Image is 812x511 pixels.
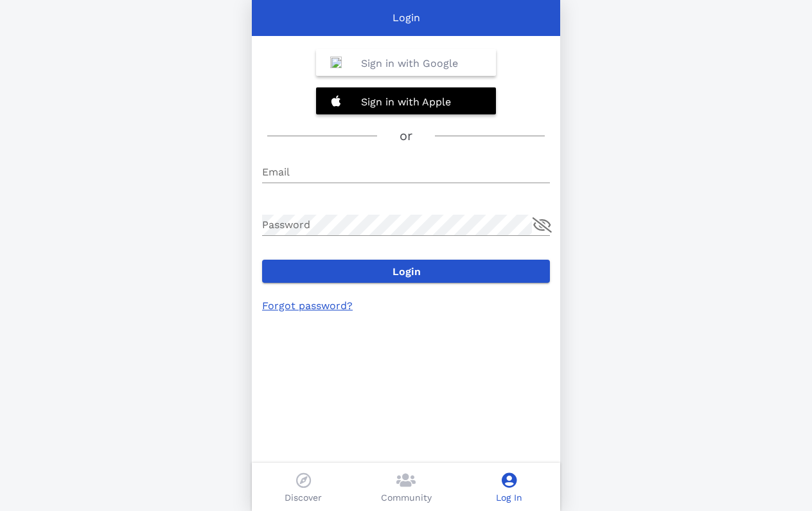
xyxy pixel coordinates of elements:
p: Community [381,491,432,505]
p: Discover [285,491,322,505]
img: 20201228132320%21Apple_logo_white.svg [330,95,342,107]
span: Login [272,265,540,278]
button: Login [262,260,550,283]
a: Forgot password? [262,300,353,312]
p: Login [393,10,420,26]
b: Sign in with Apple [361,96,451,108]
b: Sign in with Google [361,57,458,69]
button: append icon [533,217,552,233]
h3: or [400,126,412,146]
img: Google_%22G%22_Logo.svg [330,57,342,68]
p: Log In [496,491,522,505]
